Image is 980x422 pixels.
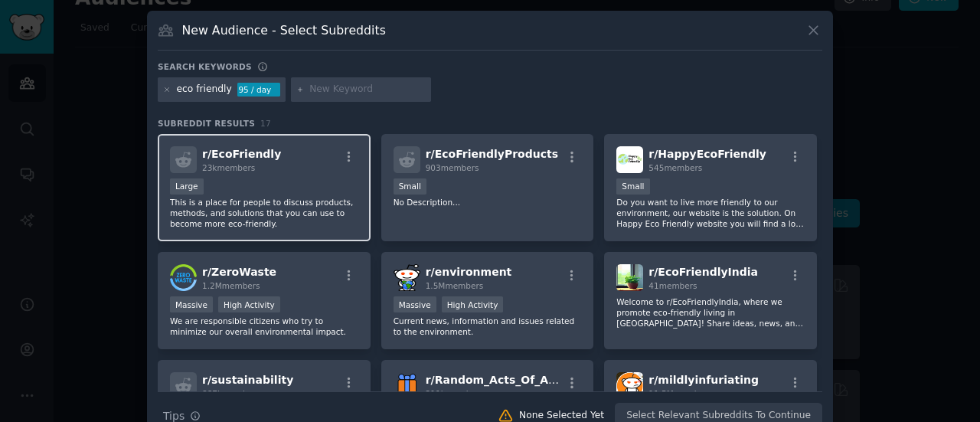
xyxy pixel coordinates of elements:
[616,178,649,195] div: Small
[616,296,805,329] p: Welcome to r/EcoFriendlyIndia, where we promote eco-friendly living in [GEOGRAPHIC_DATA]! Share i...
[648,374,759,386] span: r/ mildlyinfuriating
[260,119,271,128] span: 17
[616,372,643,399] img: mildlyinfuriating
[182,22,386,38] h3: New Audience - Select Subreddits
[202,281,260,290] span: 1.2M members
[170,178,204,195] div: Large
[394,316,582,337] p: Current news, information and issues related to the environment.
[202,374,293,386] span: r/ sustainability
[237,83,280,97] div: 95 / day
[426,281,484,290] span: 1.5M members
[202,148,281,160] span: r/ EcoFriendly
[170,197,358,229] p: This is a place for people to discuss products, methods, and solutions that you can use to become...
[426,374,588,386] span: r/ Random_Acts_Of_Amazon
[426,148,558,160] span: r/ EcoFriendlyProducts
[648,281,697,290] span: 41 members
[616,264,643,291] img: EcoFriendlyIndia
[648,163,702,172] span: 545 members
[202,389,260,398] span: 887k members
[616,197,805,229] p: Do you want to live more friendly to our environment, our website is the solution. On Happy Eco F...
[648,266,758,278] span: r/ EcoFriendlyIndia
[170,316,358,337] p: We are responsible citizens who try to minimize our overall environmental impact.
[177,83,232,97] div: eco friendly
[616,146,643,173] img: HappyEcoFriendly
[158,61,252,72] h3: Search keywords
[309,83,426,97] input: New Keyword
[648,389,711,398] span: 11.5M members
[426,163,479,172] span: 903 members
[394,197,582,208] p: No Description...
[442,296,504,312] div: High Activity
[202,163,255,172] span: 23k members
[426,266,512,278] span: r/ environment
[218,296,280,312] div: High Activity
[158,118,255,129] span: Subreddit Results
[394,296,436,312] div: Massive
[394,178,426,195] div: Small
[394,372,420,399] img: Random_Acts_Of_Amazon
[202,266,276,278] span: r/ ZeroWaste
[394,264,420,291] img: environment
[170,264,197,291] img: ZeroWaste
[648,148,766,160] span: r/ HappyEcoFriendly
[170,296,213,312] div: Massive
[426,389,484,398] span: 211k members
